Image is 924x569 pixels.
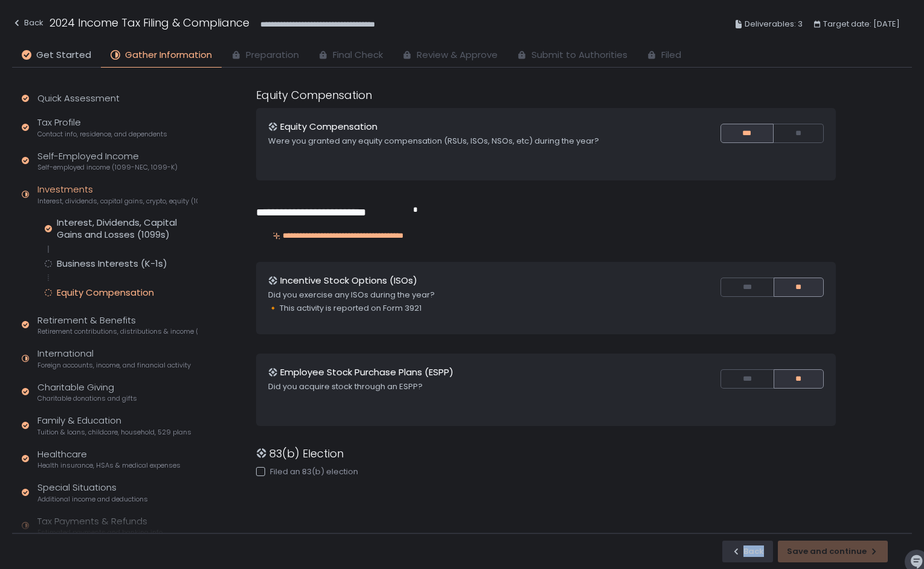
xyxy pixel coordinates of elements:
span: Self-employed income (1099-NEC, 1099-K) [37,163,178,172]
div: International [37,347,191,370]
h1: 83(b) Election [269,445,344,462]
span: Submit to Authorities [531,48,627,62]
span: Foreign accounts, income, and financial activity [37,361,191,370]
h1: Employee Stock Purchase Plans (ESPP) [280,366,454,380]
div: 🔸 This activity is reported on Form 3921 [268,303,672,314]
span: Review & Approve [417,48,498,62]
span: Retirement contributions, distributions & income (1099-R, 5498) [37,327,197,336]
button: Back [12,14,43,34]
div: Back [12,16,43,30]
div: Interest, Dividends, Capital Gains and Losses (1099s) [57,217,197,241]
span: Gather Information [125,48,212,62]
div: Special Situations [37,481,148,504]
span: Filed [661,48,681,62]
div: Equity Compensation [57,287,154,299]
span: Health insurance, HSAs & medical expenses [37,461,181,470]
span: Tuition & loans, childcare, household, 529 plans [37,428,191,437]
div: Family & Education [37,414,191,437]
button: Back [722,541,773,562]
h1: Equity Compensation [256,87,372,103]
h1: Incentive Stock Options (ISOs) [280,274,417,288]
span: Additional income and deductions [37,495,148,504]
h1: 2024 Income Tax Filing & Compliance [50,14,249,31]
div: Tax Profile [37,116,167,139]
span: Interest, dividends, capital gains, crypto, equity (1099s, K-1s) [37,197,197,206]
span: Estimated payments and banking info [37,528,162,537]
span: Final Check [333,48,383,62]
h1: Equity Compensation [280,120,377,134]
div: Self-Employed Income [37,150,178,173]
div: Investments [37,183,197,206]
span: Deliverables: 3 [745,17,803,31]
span: Charitable donations and gifts [37,394,137,403]
div: Charitable Giving [37,381,137,404]
div: Tax Payments & Refunds [37,515,162,538]
div: Quick Assessment [37,92,120,106]
div: Did you exercise any ISOs during the year? [268,290,672,300]
div: Back [731,546,764,557]
div: Business Interests (K-1s) [57,258,167,270]
span: Contact info, residence, and dependents [37,130,167,139]
div: Healthcare [37,448,181,471]
div: Did you acquire stock through an ESPP? [268,381,672,392]
div: Retirement & Benefits [37,314,197,337]
span: Get Started [36,48,91,62]
span: Preparation [246,48,299,62]
div: Were you granted any equity compensation (RSUs, ISOs, NSOs, etc) during the year? [268,136,672,147]
span: Target date: [DATE] [823,17,900,31]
